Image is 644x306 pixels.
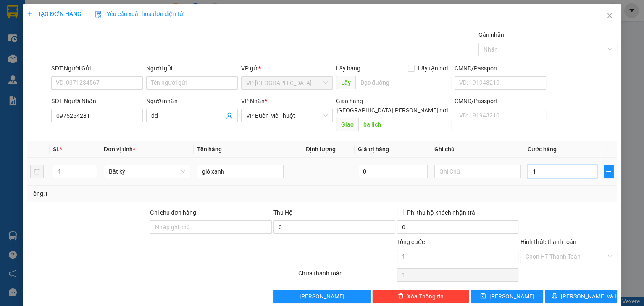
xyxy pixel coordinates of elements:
[95,10,184,17] span: Yêu cầu xuất hóa đơn điện tử
[146,64,238,73] div: Người gửi
[415,64,451,73] span: Lấy tận nơi
[336,76,355,89] span: Lấy
[273,209,293,216] span: Thu Hộ
[336,118,358,131] span: Giao
[358,165,428,178] input: 0
[404,208,478,217] span: Phí thu hộ khách nhận trả
[545,290,617,303] button: printer[PERSON_NAME] và In
[241,64,333,73] div: VP gửi
[336,65,360,72] span: Lấy hàng
[358,118,451,131] input: Dọc đường
[95,11,102,18] img: icon
[478,31,504,38] label: Gán nhãn
[241,98,265,104] span: VP Nhận
[246,77,328,89] span: VP Sài Gòn
[520,239,576,245] label: Hình thức thanh toán
[407,292,444,301] span: Xóa Thông tin
[434,165,521,178] input: Ghi Chú
[51,96,143,106] div: SĐT Người Nhận
[606,12,613,19] span: close
[300,292,344,301] span: [PERSON_NAME]
[604,168,613,175] span: plus
[273,290,371,303] button: [PERSON_NAME]
[104,146,135,153] span: Đơn vị tính
[372,290,469,303] button: deleteXóa Thông tin
[398,293,404,300] span: delete
[598,4,621,28] button: Close
[226,112,233,119] span: user-add
[306,146,336,153] span: Định lượng
[358,146,389,153] span: Giá trị hàng
[455,64,546,73] div: CMND/Passport
[109,165,185,178] span: Bất kỳ
[30,165,44,178] button: delete
[455,96,546,106] div: CMND/Passport
[197,165,284,178] input: VD: Bàn, Ghế
[604,165,614,178] button: plus
[397,239,425,245] span: Tổng cước
[53,146,60,153] span: SL
[51,64,143,73] div: SĐT Người Gửi
[552,293,557,300] span: printer
[431,141,524,158] th: Ghi chú
[528,146,557,153] span: Cước hàng
[355,76,451,89] input: Dọc đường
[150,220,272,234] input: Ghi chú đơn hàng
[27,10,81,17] span: TẠO ĐƠN HÀNG
[480,293,486,300] span: save
[27,11,33,17] span: plus
[333,106,451,115] span: [GEOGRAPHIC_DATA][PERSON_NAME] nơi
[471,290,543,303] button: save[PERSON_NAME]
[246,109,328,122] span: VP Buôn Mê Thuột
[489,292,534,301] span: [PERSON_NAME]
[561,292,620,301] span: [PERSON_NAME] và In
[150,209,196,216] label: Ghi chú đơn hàng
[197,146,222,153] span: Tên hàng
[146,96,238,106] div: Người nhận
[336,98,363,104] span: Giao hàng
[297,269,396,283] div: Chưa thanh toán
[30,189,249,198] div: Tổng: 1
